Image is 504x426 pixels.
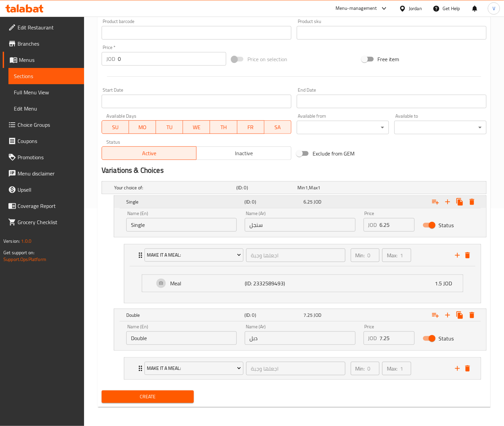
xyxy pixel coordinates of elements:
a: Grocery Checklist [3,214,84,230]
span: Menu disclaimer [18,169,79,177]
span: Upsell [18,186,79,194]
div: Expand [124,358,481,379]
input: Please enter price [380,331,415,345]
span: FR [240,122,262,132]
button: delete [462,250,473,260]
p: Max: [387,251,397,259]
span: TU [159,122,180,132]
span: Full Menu View [14,88,79,96]
button: add [452,363,462,374]
button: SA [264,120,291,134]
a: Upsell [3,182,84,198]
button: Add choice group [429,196,442,208]
span: Edit Menu [14,104,79,113]
span: Make It A Meal: [147,364,241,373]
span: 1 [305,183,308,192]
span: Free item [378,55,399,63]
h5: (ID: 0) [244,198,301,205]
p: JOD [106,55,115,63]
div: Expand [114,196,486,208]
div: Menu-management [336,4,377,13]
input: Please enter price [380,218,415,232]
p: JOD [368,334,377,342]
input: Please enter product barcode [102,26,291,40]
input: Enter name Ar [245,218,355,232]
input: Enter name Ar [245,331,355,345]
div: ​ [394,121,486,134]
h5: (ID: 0) [236,184,295,191]
span: SU [105,122,126,132]
button: Active [102,146,197,160]
button: WE [183,120,210,134]
span: Create [107,393,188,401]
span: Get support on: [3,248,34,257]
p: Min: [355,251,365,259]
button: FR [237,120,264,134]
span: Min [297,183,305,192]
span: Branches [18,40,79,48]
p: (ID: 2332589493) [245,279,295,287]
span: Status [439,334,454,342]
h2: Variations & Choices [102,165,486,175]
span: 6.25 [303,197,313,206]
a: Menus [3,52,84,68]
button: Make It A Meal: [144,249,243,262]
a: Menu disclaimer [3,165,84,182]
p: 1.5 JOD [435,279,457,287]
span: Status [439,221,454,229]
button: TU [156,120,183,134]
a: Full Menu View [8,84,84,100]
span: Coverage Report [18,202,79,210]
p: Meal [170,279,245,287]
button: SU [102,120,129,134]
span: Exclude from GEM [313,149,354,158]
button: delete [462,363,473,374]
span: SA [267,122,289,132]
span: MO [132,122,153,132]
a: Edit Menu [8,100,84,117]
a: Coupons [3,133,84,149]
span: Sections [14,72,79,80]
span: 1 [318,183,320,192]
button: Add choice group [429,309,442,321]
span: Version: [3,237,20,245]
a: Choice Groups [3,117,84,133]
a: Support.OpsPlatform [3,255,46,264]
a: Edit Restaurant [3,19,84,35]
span: Inactive [199,148,289,158]
h5: (ID: 0) [244,312,301,318]
span: Edit Restaurant [18,23,79,31]
input: Please enter product sku [297,26,486,40]
input: Please enter price [118,52,226,66]
button: MO [129,120,156,134]
button: Clone new choice [454,309,466,321]
h5: Double [126,312,242,318]
span: Menus [19,56,79,64]
span: 7.25 [303,311,313,319]
li: Expand [118,355,486,382]
span: JOD [314,197,321,206]
button: Create [102,390,194,403]
button: Add new choice [442,309,454,321]
div: Jordan [409,5,422,12]
input: Enter name En [126,218,237,232]
span: Choice Groups [18,121,79,129]
span: 1.0.0 [21,237,31,245]
div: ​ [297,121,389,134]
span: JOD [314,311,321,319]
a: Branches [3,35,84,52]
div: Expand [142,275,463,292]
span: V [493,5,495,12]
p: Max: [387,364,397,373]
span: Grocery Checklist [18,218,79,226]
span: Active [105,148,194,158]
span: Make It A Meal: [147,251,241,259]
span: Price on selection [247,55,287,63]
span: Promotions [18,153,79,161]
li: ExpandExpand [118,241,486,306]
h5: Your choice of: [114,184,234,191]
div: Expand [114,309,486,321]
a: Coverage Report [3,198,84,214]
button: add [452,250,462,260]
div: Expand [102,182,486,194]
